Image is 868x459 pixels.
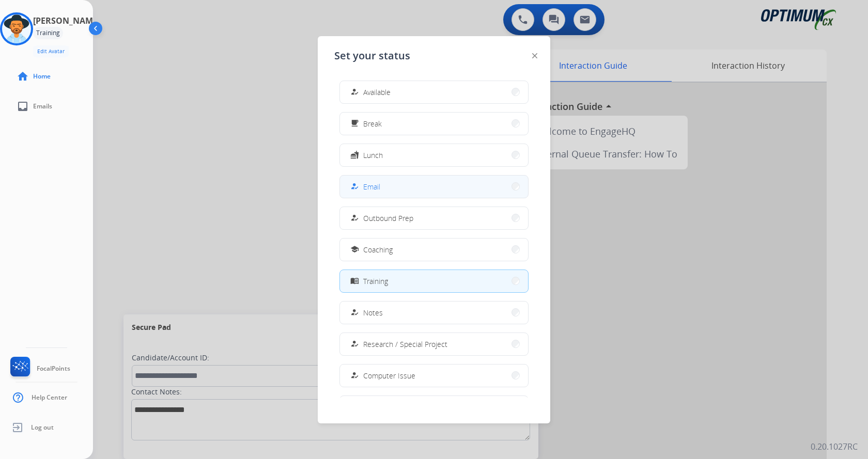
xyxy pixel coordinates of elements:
[340,270,528,292] button: Training
[33,102,52,110] span: Emails
[37,365,70,373] span: FocalPoints
[363,181,380,192] span: Email
[334,49,410,63] span: Set your status
[340,113,528,135] button: Break
[31,423,54,432] span: Log out
[350,119,359,128] mat-icon: free_breakfast
[33,14,100,27] h3: [PERSON_NAME]
[350,277,359,286] mat-icon: menu_book
[350,88,359,97] mat-icon: how_to_reg
[363,150,383,161] span: Lunch
[363,276,388,287] span: Training
[350,151,359,160] mat-icon: fastfood
[340,176,528,198] button: Email
[2,14,31,43] img: avatar
[363,118,382,129] span: Break
[350,371,359,380] mat-icon: how_to_reg
[33,45,69,57] button: Edit Avatar
[32,393,67,402] span: Help Center
[363,213,413,224] span: Outbound Prep
[340,239,528,261] button: Coaching
[340,396,528,418] button: Internet Issue
[350,214,359,223] mat-icon: how_to_reg
[363,370,415,381] span: Computer Issue
[340,144,528,166] button: Lunch
[8,357,70,381] a: FocalPoints
[350,340,359,349] mat-icon: how_to_reg
[340,365,528,387] button: Computer Issue
[363,339,447,350] span: Research / Special Project
[33,72,51,81] span: Home
[350,245,359,254] mat-icon: school
[340,81,528,103] button: Available
[363,307,383,318] span: Notes
[340,333,528,355] button: Research / Special Project
[340,302,528,324] button: Notes
[17,70,29,83] mat-icon: home
[350,308,359,317] mat-icon: how_to_reg
[350,182,359,191] mat-icon: how_to_reg
[340,207,528,229] button: Outbound Prep
[811,440,858,453] p: 0.20.1027RC
[363,87,391,98] span: Available
[532,53,537,58] img: close-button
[17,100,29,113] mat-icon: inbox
[363,244,393,255] span: Coaching
[33,27,63,39] div: Training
